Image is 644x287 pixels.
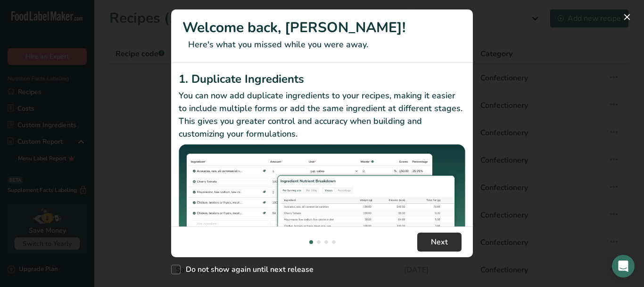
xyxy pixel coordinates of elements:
[182,38,462,51] p: Here's what you missed while you were away.
[179,70,465,87] h2: 1. Duplicate Ingredients
[182,17,462,38] h1: Welcome back, [PERSON_NAME]!
[417,233,462,252] button: Next
[431,236,448,248] span: Next
[179,89,465,140] p: You can now add duplicate ingredients to your recipes, making it easier to include multiple forms...
[181,265,314,274] span: Do not show again until next release
[179,144,465,252] img: Duplicate Ingredients
[612,255,635,278] div: Open Intercom Messenger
